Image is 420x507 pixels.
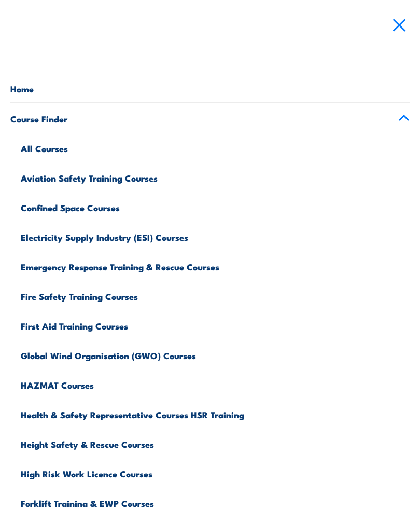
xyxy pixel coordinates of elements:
a: Electricity Supply Industry (ESI) Courses [21,221,410,251]
a: First Aid Training Courses [21,310,410,339]
a: Confined Space Courses [21,191,410,221]
a: Height Safety & Rescue Courses [21,428,410,458]
a: Health & Safety Representative Courses HSR Training [21,399,410,428]
a: Course Finder [10,103,410,132]
a: Emergency Response Training & Rescue Courses [21,251,410,280]
a: All Courses [21,132,410,162]
a: HAZMAT Courses [21,369,410,399]
a: Fire Safety Training Courses [21,280,410,310]
a: Aviation Safety Training Courses [21,162,410,191]
a: Home [10,73,410,102]
a: Global Wind Organisation (GWO) Courses [21,339,410,369]
a: High Risk Work Licence Courses [21,458,410,487]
